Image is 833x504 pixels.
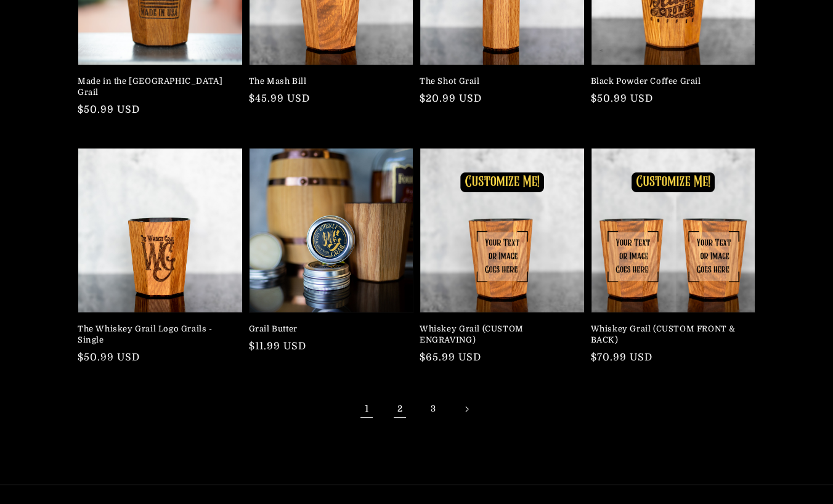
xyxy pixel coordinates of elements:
a: Whiskey Grail (CUSTOM ENGRAVING) [420,323,577,346]
a: Next page [453,396,480,423]
a: Whiskey Grail (CUSTOM FRONT & BACK) [591,323,749,346]
a: The Mash Bill [249,76,407,87]
nav: Pagination [78,396,755,423]
a: Grail Butter [249,323,407,335]
span: Page 1 [353,396,380,423]
a: The Whiskey Grail Logo Grails - Single [78,323,235,346]
a: Page 2 [386,396,413,423]
a: Made in the [GEOGRAPHIC_DATA] Grail [78,76,235,98]
a: The Shot Grail [420,76,577,87]
a: Black Powder Coffee Grail [591,76,749,87]
a: Page 3 [420,396,447,423]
